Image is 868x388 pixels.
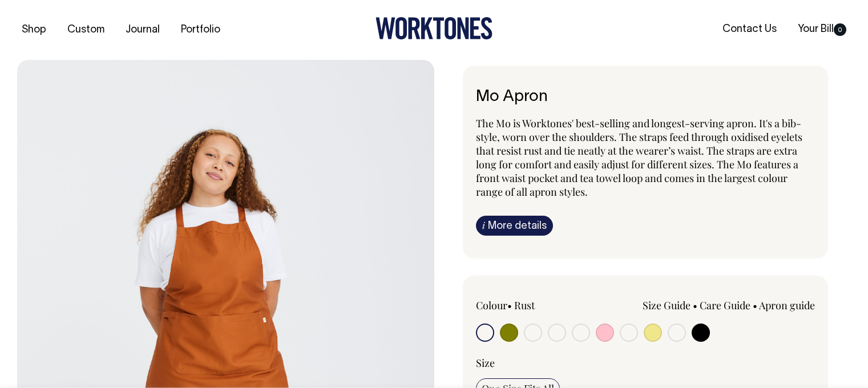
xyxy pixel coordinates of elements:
span: 0 [834,23,846,36]
a: Journal [121,21,164,39]
span: i [482,219,485,231]
a: Portfolio [176,21,225,39]
span: • [507,298,512,312]
span: • [753,298,757,312]
div: Colour [476,298,612,312]
h6: Mo Apron [476,88,815,106]
a: Custom [63,21,109,39]
a: Size Guide [643,298,691,312]
a: Contact Us [718,20,781,39]
a: Your Bill0 [793,20,851,39]
a: iMore details [476,216,553,236]
span: The Mo is Worktones' best-selling and longest-serving apron. It's a bib-style, worn over the shou... [476,116,802,199]
a: Shop [17,21,51,39]
div: Size [476,356,815,370]
a: Apron guide [759,298,815,312]
label: Rust [514,298,535,312]
span: • [693,298,697,312]
a: Care Guide [700,298,750,312]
